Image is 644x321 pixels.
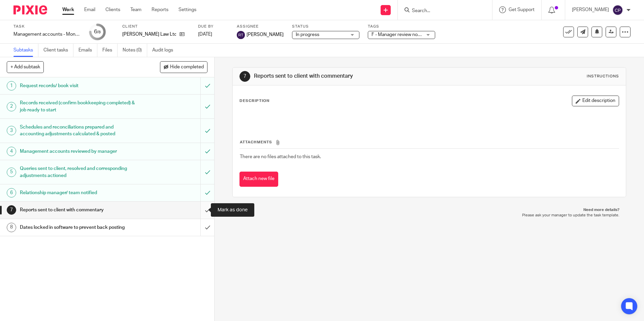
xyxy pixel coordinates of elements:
[13,31,81,38] div: Management accounts - Monthly
[179,6,196,13] a: Settings
[97,30,101,34] small: /8
[372,32,456,37] span: F - Manager review notes to be actioned
[152,6,168,13] a: Reports
[20,164,136,181] h1: Queries sent to client, resolved and corresponding adjustments actioned
[20,98,136,115] h1: Records received (confirm bookkeeping completed) & job ready to start
[572,96,619,106] button: Edit description
[240,154,321,159] span: There are no files attached to this task.
[239,71,250,82] div: 7
[43,44,73,57] a: Client tasks
[62,6,74,13] a: Work
[84,6,95,13] a: Email
[198,24,228,29] label: Due by
[7,61,44,73] button: + Add subtask
[237,31,245,39] img: svg%3E
[102,44,118,57] a: Files
[7,223,16,232] div: 8
[152,44,178,57] a: Audit logs
[239,213,619,218] p: Please ask your manager to update the task template.
[20,205,136,215] h1: Reports sent to client with commentary
[237,24,284,29] label: Assignee
[572,6,609,13] p: [PERSON_NAME]
[94,28,101,36] div: 6
[7,102,16,111] div: 2
[20,81,136,91] h1: Request records/ book visit
[20,122,136,139] h1: Schedules and reconciliations prepared and accounting adjustments calculated & posted
[20,188,136,198] h1: Relationship manager/ team notified
[587,74,619,79] div: Instructions
[239,207,619,213] p: Need more details?
[13,44,38,57] a: Subtasks
[105,6,120,13] a: Clients
[7,168,16,177] div: 5
[292,24,359,29] label: Status
[239,98,269,104] p: Description
[198,32,212,37] span: [DATE]
[78,44,97,57] a: Emails
[13,5,47,14] img: Pixie
[7,205,16,215] div: 7
[20,222,136,233] h1: Dates locked in software to prevent back posting
[122,24,190,29] label: Client
[7,147,16,156] div: 4
[7,81,16,91] div: 1
[20,146,136,156] h1: Management accounts reviewed by manager
[170,65,204,70] span: Hide completed
[612,5,623,15] img: svg%3E
[411,8,472,14] input: Search
[239,172,278,187] button: Attach new file
[13,24,81,29] label: Task
[509,7,535,12] span: Get Support
[368,24,435,29] label: Tags
[240,140,272,144] span: Attachments
[130,6,141,13] a: Team
[254,73,444,80] h1: Reports sent to client with commentary
[7,188,16,198] div: 6
[7,126,16,135] div: 3
[122,31,176,38] p: [PERSON_NAME] Law Ltd
[247,31,284,38] span: [PERSON_NAME]
[296,32,319,37] span: In progress
[160,61,207,73] button: Hide completed
[123,44,147,57] a: Notes (0)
